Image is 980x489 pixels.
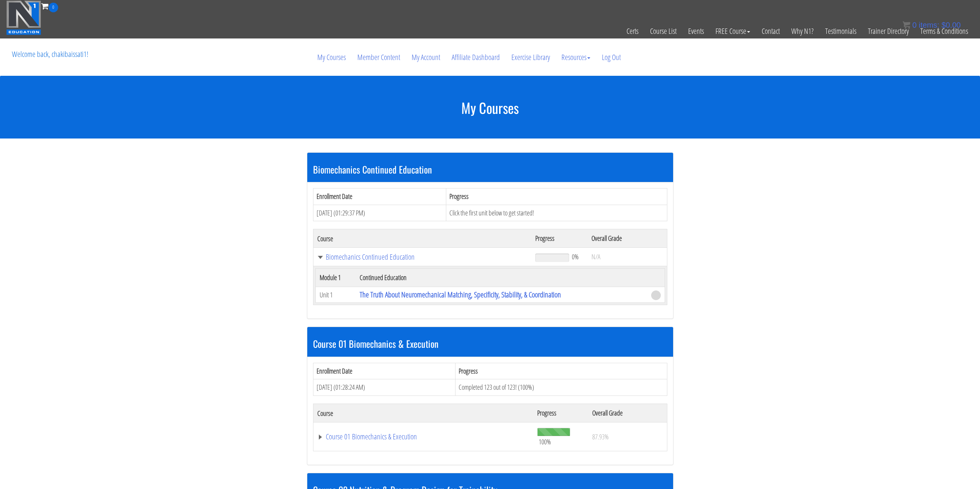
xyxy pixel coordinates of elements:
[819,12,862,50] a: Testimonials
[919,21,939,29] span: items:
[317,433,530,441] a: Course 01 Biomechanics & Execution
[446,188,667,205] th: Progress
[862,12,915,50] a: Trainer Directory
[313,379,455,396] td: [DATE] (01:28:24 AM)
[621,12,644,50] a: Certs
[313,164,667,174] h3: Biomechanics Continued Education
[315,269,356,287] th: Module 1
[596,39,627,76] a: Log Out
[317,253,528,261] a: Biomechanics Continued Education
[315,287,356,303] td: Unit 1
[313,404,533,422] th: Course
[556,39,596,76] a: Resources
[756,12,786,50] a: Contact
[588,229,667,248] th: Overall Grade
[446,205,667,221] td: Click the first unit below to get started!
[41,1,58,11] a: 0
[455,363,667,379] th: Progress
[533,404,588,422] th: Progress
[644,12,682,50] a: Course List
[313,188,446,205] th: Enrollment Date
[6,39,94,70] p: Welcome back, chakibaissati1!
[406,39,446,76] a: My Account
[588,248,667,266] td: N/A
[49,3,58,12] span: 0
[313,229,531,248] th: Course
[903,21,910,29] img: icon11.png
[506,39,556,76] a: Exercise Library
[6,0,41,35] img: n1-education
[915,12,974,50] a: Terms & Conditions
[682,12,710,50] a: Events
[360,289,561,300] a: The Truth About Neuromechanical Matching, Specificity, Stability, & Coordination
[313,339,667,349] h3: Course 01 Biomechanics & Execution
[313,205,446,221] td: [DATE] (01:29:37 PM)
[356,269,647,287] th: Continued Education
[941,21,961,29] bdi: 0.00
[455,379,667,396] td: Completed 123 out of 123! (100%)
[539,437,551,446] span: 100%
[903,21,961,29] a: 0 items: $0.00
[352,39,406,76] a: Member Content
[588,404,667,422] th: Overall Grade
[313,363,455,379] th: Enrollment Date
[786,12,819,50] a: Why N1?
[531,229,587,248] th: Progress
[588,422,667,451] td: 87.93%
[710,12,756,50] a: FREE Course
[912,21,916,29] span: 0
[941,21,946,29] span: $
[312,39,352,76] a: My Courses
[446,39,506,76] a: Affiliate Dashboard
[572,252,579,261] span: 0%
